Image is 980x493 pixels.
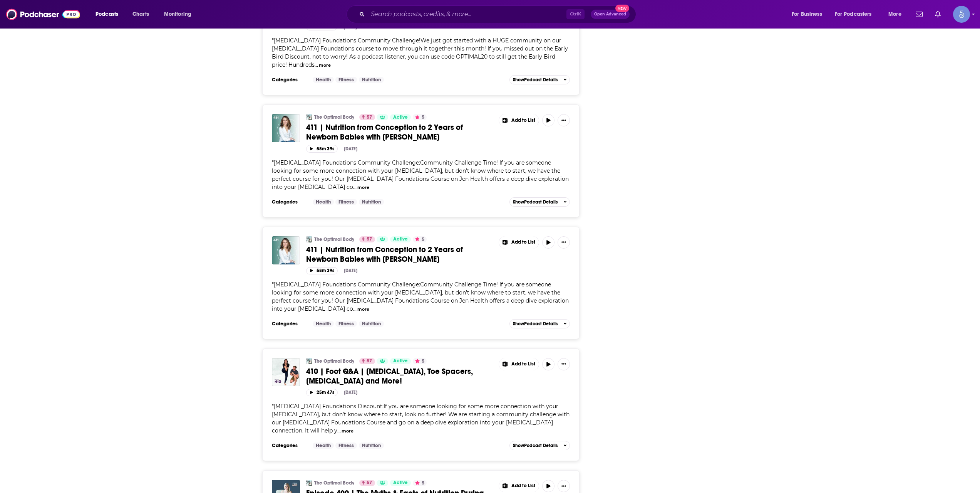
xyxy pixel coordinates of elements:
a: Show notifications dropdown [913,8,926,21]
a: The Optimal Body [314,358,354,364]
button: 5 [413,480,427,486]
button: Show More Button [558,114,570,126]
span: 57 [367,114,372,121]
img: 410 | Foot Q&A | Bunions, Toe Spacers, Plantar Fasciitis and More! [272,358,300,386]
a: The Optimal Body [306,358,312,364]
span: More [888,9,901,20]
span: 57 [367,236,372,243]
span: Monitoring [164,9,191,20]
span: For Business [792,9,822,20]
img: 411 | Nutrition from Conception to 2 Years of Newborn Babies with Dr. Fede Amati [272,114,300,142]
a: The Optimal Body [314,236,354,242]
div: [DATE] [344,146,357,151]
button: Open AdvancedNew [591,10,630,19]
span: Add to List [511,118,535,123]
button: Show More Button [558,358,570,370]
span: Logged in as Spiral5-G1 [953,6,970,23]
button: more [357,184,369,191]
span: 57 [367,357,372,365]
span: ... [353,305,357,312]
a: Active [390,236,411,242]
a: Fitness [335,199,357,205]
button: more [342,428,353,434]
img: 411 | Nutrition from Conception to 2 Years of Newborn Babies with Dr. Fede Amati [272,236,300,264]
button: open menu [90,8,128,20]
button: Show More Button [499,236,539,249]
span: 57 [367,479,372,487]
span: Ctrl K [566,9,585,19]
a: 410 | Foot Q&A | [MEDICAL_DATA], Toe Spacers, [MEDICAL_DATA] and More! [306,367,493,386]
a: Charts [127,8,154,20]
a: Health [313,321,334,327]
button: open menu [159,8,201,20]
a: 57 [359,480,375,486]
a: Active [390,358,411,364]
button: Show More Button [499,480,539,492]
img: User Profile [953,6,970,23]
span: Show Podcast Details [513,443,558,448]
a: Nutrition [359,443,384,449]
button: Show More Button [499,114,539,126]
span: Add to List [511,483,535,489]
a: Fitness [335,321,357,327]
button: Show More Button [558,480,570,492]
span: For Podcasters [835,9,872,20]
a: The Optimal Body [314,114,354,120]
a: Active [390,480,411,486]
a: Health [313,443,334,449]
button: open menu [786,8,832,20]
span: Charts [132,9,149,20]
span: Active [393,357,408,365]
input: Search podcasts, credits, & more... [368,8,566,20]
span: Podcasts [95,9,118,20]
div: [DATE] [343,24,357,30]
a: 57 [359,358,375,364]
a: The Optimal Body [306,480,312,486]
button: open menu [883,8,911,20]
span: Show Podcast Details [513,321,558,326]
a: 57 [359,114,375,120]
span: Show Podcast Details [513,77,558,82]
span: " [272,281,569,312]
button: 5 [413,114,427,120]
span: Active [393,114,408,121]
span: ... [337,427,341,434]
button: 58m 39s [306,145,338,152]
span: " [272,37,568,68]
div: [DATE] [344,268,357,273]
button: Show More Button [499,358,539,370]
img: Podchaser - Follow, Share and Rate Podcasts [6,7,80,22]
span: 411 | Nutrition from Conception to 2 Years of Newborn Babies with [PERSON_NAME] [306,123,463,142]
span: " [272,159,569,190]
a: The Optimal Body [306,236,312,242]
a: Nutrition [359,321,384,327]
a: Nutrition [359,199,384,205]
button: ShowPodcast Details [509,75,570,84]
button: Show profile menu [953,6,970,23]
span: [MEDICAL_DATA] Foundations Community Challenge!We just got started with a HUGE community on our [... [272,37,568,68]
span: Active [393,479,408,487]
a: Health [313,77,334,83]
div: Search podcasts, credits, & more... [354,5,643,23]
a: Fitness [335,443,357,449]
a: 411 | Nutrition from Conception to 2 Years of Newborn Babies with [PERSON_NAME] [306,245,493,264]
span: ... [315,61,318,68]
button: ShowPodcast Details [509,441,570,450]
a: The Optimal Body [314,480,354,486]
h3: Categories [272,199,307,205]
button: open menu [830,8,883,20]
span: Show Podcast Details [513,199,558,205]
button: Show More Button [558,236,570,249]
button: 5 [413,358,427,364]
img: The Optimal Body [306,114,312,120]
span: ... [353,183,357,190]
a: 57 [359,236,375,242]
h3: Categories [272,443,307,449]
button: ShowPodcast Details [509,319,570,328]
a: Nutrition [359,77,384,83]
